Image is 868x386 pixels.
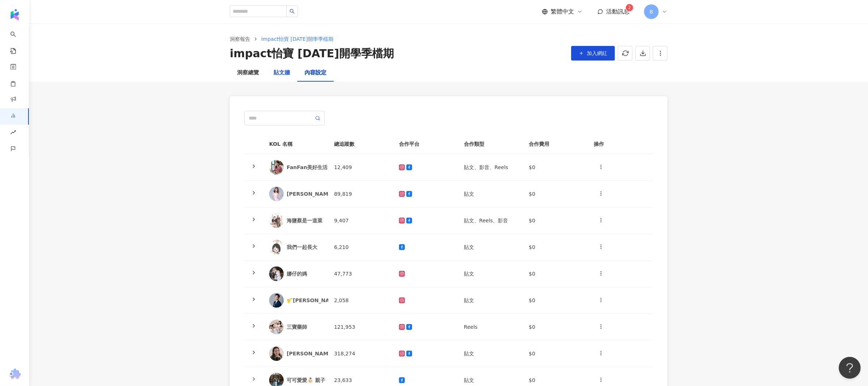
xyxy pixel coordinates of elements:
td: 47,773 [328,261,393,287]
div: 洞察總覽 [237,69,259,77]
td: $0 [523,181,588,207]
div: [PERSON_NAME] （[PERSON_NAME]姐姐） [287,350,404,357]
td: 貼文 [458,287,523,314]
div: [PERSON_NAME]媽咪雙寶弟-[PERSON_NAME] [287,190,409,198]
td: $0 [523,207,588,234]
td: $0 [523,287,588,314]
sup: 2 [626,4,633,11]
div: 海鹽蔡是一道菜 [287,217,322,224]
td: 貼文 [458,181,523,207]
th: 總追蹤數 [328,134,393,154]
img: KOL Avatar [269,346,284,361]
div: FanFan美好生活 [287,164,328,171]
img: KOL Avatar [269,320,284,334]
td: 318,274 [328,340,393,367]
div: 貼文牆 [274,69,290,77]
td: 6,210 [328,234,393,261]
td: 12,409 [328,154,393,181]
span: 2 [628,5,631,10]
th: 合作費用 [523,134,588,154]
td: 貼文 [458,340,523,367]
img: logo icon [9,9,20,20]
td: 貼文 [458,261,523,287]
img: KOL Avatar [269,266,284,281]
span: 活動訊息 [606,8,629,15]
td: $0 [523,261,588,287]
iframe: Help Scout Beacon - Open [839,357,861,379]
img: chrome extension [8,369,22,380]
span: 加入網紅 [587,50,607,56]
img: KOL Avatar [269,187,284,201]
th: 操作 [588,134,653,154]
td: 121,953 [328,314,393,340]
img: KOL Avatar [269,160,284,175]
td: 89,819 [328,181,393,207]
td: 貼文、Reels、影音 [458,207,523,234]
div: impact怡寶 [DATE]開學季檔期 [230,46,394,61]
a: 洞察報告 [228,35,252,43]
td: $0 [523,234,588,261]
span: B [650,8,653,16]
div: 內容設定 [305,69,326,77]
td: $0 [523,340,588,367]
div: 可可愛愛👶🏻 親子 [287,377,325,384]
td: 9,407 [328,207,393,234]
span: search [290,9,295,14]
th: 合作類型 [458,134,523,154]
td: 貼文、影音、Reels [458,154,523,181]
th: KOL 名稱 [263,134,328,154]
img: KOL Avatar [269,240,284,254]
td: $0 [523,314,588,340]
span: impact怡寶 [DATE]開學季檔期 [261,36,333,42]
div: 娜仔的媽 [287,270,322,277]
a: search [10,26,25,55]
td: 貼文 [458,234,523,261]
img: KOL Avatar [269,213,284,228]
img: KOL Avatar [269,293,284,308]
div: 三寶藥師 [287,323,322,331]
td: 2,058 [328,287,393,314]
td: $0 [523,154,588,181]
button: 加入網紅 [571,46,615,61]
th: 合作平台 [393,134,458,154]
div: 🎷[PERSON_NAME] [287,297,340,304]
td: Reels [458,314,523,340]
div: 我們一起長大 [287,243,322,251]
span: 繁體中文 [551,8,574,16]
span: rise [10,125,16,141]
